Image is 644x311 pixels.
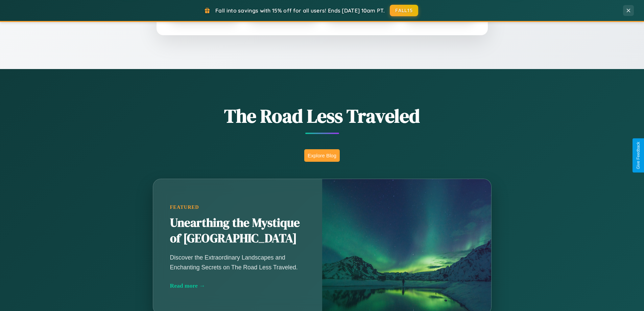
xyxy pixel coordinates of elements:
span: Fall into savings with 15% off for all users! Ends [DATE] 10am PT. [215,7,385,14]
div: Featured [170,204,305,210]
p: Discover the Extraordinary Landscapes and Enchanting Secrets on The Road Less Traveled. [170,253,305,272]
div: Read more → [170,282,305,289]
button: FALL15 [390,5,418,16]
h1: The Road Less Traveled [119,103,525,129]
button: Explore Blog [304,149,340,162]
h2: Unearthing the Mystique of [GEOGRAPHIC_DATA] [170,215,305,246]
div: Give Feedback [636,142,641,169]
